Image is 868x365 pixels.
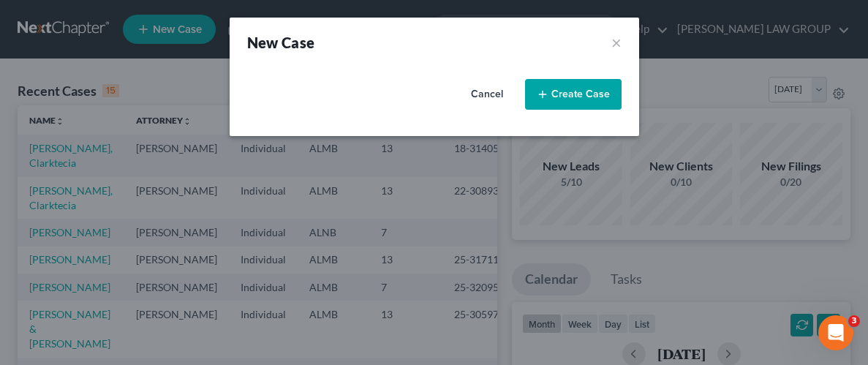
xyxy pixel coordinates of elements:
strong: New Case [247,34,315,51]
iframe: Intercom live chat [818,315,853,350]
button: Create Case [525,79,622,110]
button: Cancel [455,80,519,109]
button: × [611,32,622,53]
span: 3 [848,315,860,327]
